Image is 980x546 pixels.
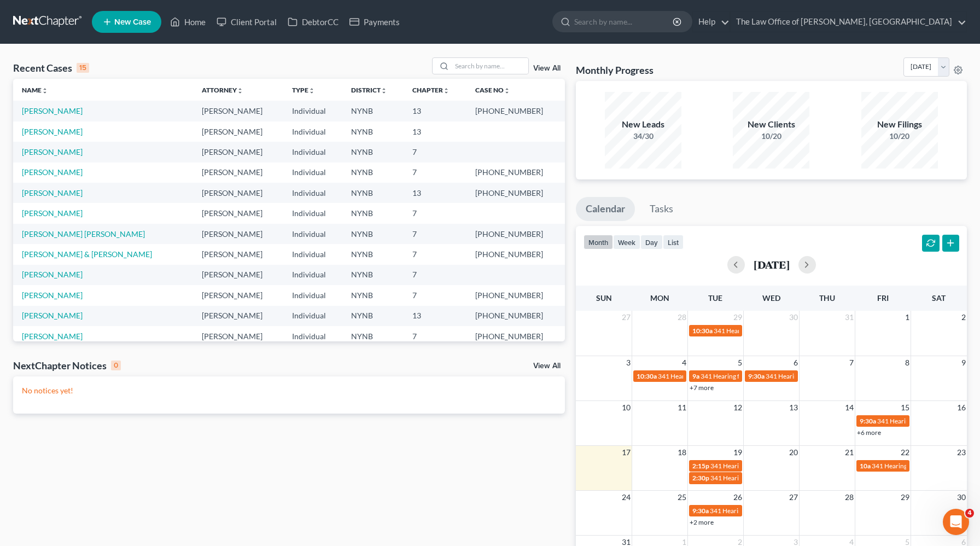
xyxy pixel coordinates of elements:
span: 28 [676,311,687,324]
td: Individual [283,244,342,264]
span: 341 Hearing for [PERSON_NAME] [766,372,864,380]
td: NYNB [342,142,404,162]
button: list [663,235,684,249]
a: +6 more [857,428,881,437]
td: [PHONE_NUMBER] [466,183,565,203]
span: 14 [844,401,855,414]
span: 19 [732,446,743,459]
a: [PERSON_NAME] [22,332,83,341]
span: 7 [848,356,855,369]
div: New Leads [605,118,681,131]
a: [PERSON_NAME] [22,208,83,218]
div: 0 [111,361,121,370]
span: 29 [732,311,743,324]
a: Nameunfold_more [22,86,48,94]
td: [PHONE_NUMBER] [466,244,565,264]
i: unfold_more [381,88,387,94]
span: Mon [650,293,669,303]
i: unfold_more [443,88,450,94]
a: Payments [344,12,405,32]
span: Tue [708,293,722,303]
a: Typeunfold_more [292,86,315,94]
span: 24 [621,491,632,504]
td: 7 [404,203,466,223]
td: [PERSON_NAME] [193,183,283,203]
td: NYNB [342,306,404,326]
td: NYNB [342,285,404,305]
a: +7 more [690,384,714,392]
td: 13 [404,183,466,203]
span: 11 [676,401,687,414]
a: Attorneyunfold_more [202,86,243,94]
a: [PERSON_NAME] [PERSON_NAME] [22,229,145,239]
span: 10:30a [692,327,713,335]
td: Individual [283,142,342,162]
a: [PERSON_NAME] [22,106,83,115]
a: The Law Office of [PERSON_NAME], [GEOGRAPHIC_DATA] [731,12,966,32]
td: 13 [404,121,466,142]
a: Home [165,12,211,32]
span: 12 [732,401,743,414]
span: 27 [788,491,799,504]
span: 20 [788,446,799,459]
iframe: Intercom live chat [943,509,969,535]
td: [PHONE_NUMBER] [466,326,565,346]
span: 29 [900,491,911,504]
td: [PERSON_NAME] [193,203,283,223]
td: 7 [404,244,466,264]
span: 27 [621,311,632,324]
span: 341 Hearing for [PERSON_NAME], Frayddelith [710,462,844,470]
span: 16 [956,401,967,414]
h2: [DATE] [754,259,790,270]
span: 26 [732,491,743,504]
a: [PERSON_NAME] [22,127,83,136]
span: Wed [762,293,780,303]
td: Individual [283,203,342,223]
span: 341 Hearing for [PERSON_NAME] [710,474,808,482]
i: unfold_more [308,88,315,94]
button: day [640,235,663,249]
span: 9 [960,356,967,369]
span: 23 [956,446,967,459]
td: [PHONE_NUMBER] [466,101,565,121]
span: 9:30a [692,507,709,515]
td: [PERSON_NAME] [193,244,283,264]
a: [PERSON_NAME] [22,147,83,156]
a: +2 more [690,518,714,526]
span: 17 [621,446,632,459]
div: 34/30 [605,131,681,142]
td: NYNB [342,183,404,203]
span: 9:30a [748,372,765,380]
td: [PERSON_NAME] [193,285,283,305]
td: 7 [404,326,466,346]
td: 7 [404,265,466,285]
td: Individual [283,224,342,244]
div: New Clients [733,118,809,131]
i: unfold_more [237,88,243,94]
p: No notices yet! [22,385,556,396]
span: 2:15p [692,462,709,470]
a: [PERSON_NAME] & [PERSON_NAME] [22,249,152,259]
i: unfold_more [42,88,48,94]
span: 22 [900,446,911,459]
span: 10 [621,401,632,414]
td: Individual [283,326,342,346]
td: Individual [283,162,342,183]
a: View All [533,362,561,370]
span: 8 [904,356,911,369]
td: NYNB [342,121,404,142]
div: New Filings [861,118,938,131]
span: 1 [904,311,911,324]
td: [PERSON_NAME] [193,142,283,162]
td: [PERSON_NAME] [193,306,283,326]
span: 341 Hearing for [PERSON_NAME] [710,507,808,515]
span: 5 [737,356,743,369]
td: Individual [283,101,342,121]
td: NYNB [342,162,404,183]
a: [PERSON_NAME] [22,311,83,320]
input: Search by name... [574,11,674,32]
i: unfold_more [504,88,510,94]
span: 6 [792,356,799,369]
span: Sat [932,293,946,303]
span: 2:30p [692,474,709,482]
